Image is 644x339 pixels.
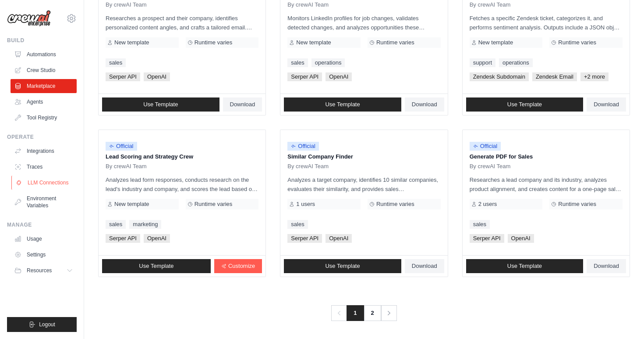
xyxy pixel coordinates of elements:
[11,263,77,278] button: Resources
[587,97,626,112] a: Download
[587,259,626,273] a: Download
[223,97,262,112] a: Download
[11,248,77,262] a: Settings
[470,72,529,81] span: Zendesk Subdomain
[326,234,352,243] span: OpenAI
[7,133,77,141] div: Operate
[470,220,490,229] a: sales
[106,175,258,194] p: Analyzes lead form responses, conducts research on the lead's industry and company, and scores th...
[470,152,623,161] p: Generate PDF for Sales
[311,58,345,67] a: operations
[195,201,233,208] span: Runtime varies
[287,58,308,67] a: sales
[470,58,495,67] a: support
[478,39,513,46] span: New template
[325,101,360,108] span: Use Template
[594,263,619,270] span: Download
[7,317,77,332] button: Logout
[376,201,414,208] span: Runtime varies
[7,221,77,228] div: Manage
[326,72,352,81] span: OpenAI
[412,101,437,108] span: Download
[558,201,596,208] span: Runtime varies
[508,234,534,243] span: OpenAI
[106,14,258,32] p: Researches a prospect and their company, identifies personalized content angles, and crafts a tai...
[412,263,437,270] span: Download
[11,176,78,190] a: LLM Connections
[284,259,401,273] a: Use Template
[284,97,401,112] a: Use Template
[114,201,149,208] span: New template
[507,263,542,270] span: Use Template
[287,152,440,161] p: Similar Company Finder
[11,111,77,125] a: Tool Registry
[11,191,77,213] a: Environment Variables
[27,267,52,274] span: Resources
[106,234,140,243] span: Serper API
[11,95,77,109] a: Agents
[139,263,173,270] span: Use Template
[499,58,533,67] a: operations
[228,263,255,270] span: Customize
[287,175,440,194] p: Analyzes a target company, identifies 10 similar companies, evaluates their similarity, and provi...
[195,39,233,46] span: Runtime varies
[376,39,414,46] span: Runtime varies
[114,39,149,46] span: New template
[325,263,360,270] span: Use Template
[287,14,440,32] p: Monitors LinkedIn profiles for job changes, validates detected changes, and analyzes opportunitie...
[466,97,584,112] a: Use Template
[106,1,147,8] span: By crewAI Team
[106,58,126,67] a: sales
[470,175,623,194] p: Researches a lead company and its industry, analyzes product alignment, and creates content for a...
[405,97,444,112] a: Download
[106,220,126,229] a: sales
[39,321,55,328] span: Logout
[11,160,77,174] a: Traces
[11,47,77,61] a: Automations
[558,39,596,46] span: Runtime varies
[478,201,497,208] span: 2 users
[470,142,501,151] span: Official
[287,163,329,170] span: By crewAI Team
[106,163,147,170] span: By crewAI Team
[214,259,262,273] a: Customize
[11,232,77,246] a: Usage
[106,72,140,81] span: Serper API
[470,14,623,32] p: Fetches a specific Zendesk ticket, categorizes it, and performs sentiment analysis. Outputs inclu...
[331,305,396,321] nav: Pagination
[507,101,542,108] span: Use Template
[143,101,178,108] span: Use Template
[144,234,170,243] span: OpenAI
[144,72,170,81] span: OpenAI
[7,37,77,44] div: Build
[470,163,511,170] span: By crewAI Team
[532,72,577,81] span: Zendesk Email
[594,101,619,108] span: Download
[11,63,77,77] a: Crew Studio
[296,39,331,46] span: New template
[296,201,315,208] span: 1 users
[230,101,255,108] span: Download
[364,305,381,321] a: 2
[405,259,444,273] a: Download
[470,1,511,8] span: By crewAI Team
[287,234,322,243] span: Serper API
[102,259,211,273] a: Use Template
[470,234,504,243] span: Serper API
[106,142,137,151] span: Official
[106,152,258,161] p: Lead Scoring and Strategy Crew
[129,220,161,229] a: marketing
[580,72,609,81] span: +2 more
[7,10,51,27] img: Logo
[287,220,308,229] a: sales
[287,1,329,8] span: By crewAI Team
[11,79,77,93] a: Marketplace
[287,142,319,151] span: Official
[466,259,584,273] a: Use Template
[347,305,364,321] span: 1
[11,144,77,158] a: Integrations
[287,72,322,81] span: Serper API
[102,97,219,112] a: Use Template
